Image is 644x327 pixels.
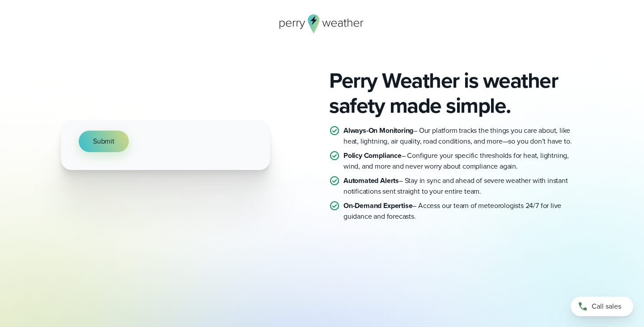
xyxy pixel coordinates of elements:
button: Submit [79,131,129,152]
strong: Policy Compliance [343,150,402,161]
h2: Perry Weather is weather safety made simple. [329,68,583,118]
strong: On-Demand Expertise [343,200,412,211]
span: Call sales [592,301,621,312]
p: – Stay in sync and ahead of severe weather with instant notifications sent straight to your entir... [343,175,583,197]
strong: Always-On Monitoring [343,125,413,136]
strong: Automated Alerts [343,175,399,186]
p: – Our platform tracks the things you care about, like heat, lightning, air quality, road conditio... [343,125,583,147]
a: Call sales [571,297,633,316]
p: – Access our team of meteorologists 24/7 for live guidance and forecasts. [343,200,583,222]
span: Submit [93,136,114,147]
p: – Configure your specific thresholds for heat, lightning, wind, and more and never worry about co... [343,150,583,172]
